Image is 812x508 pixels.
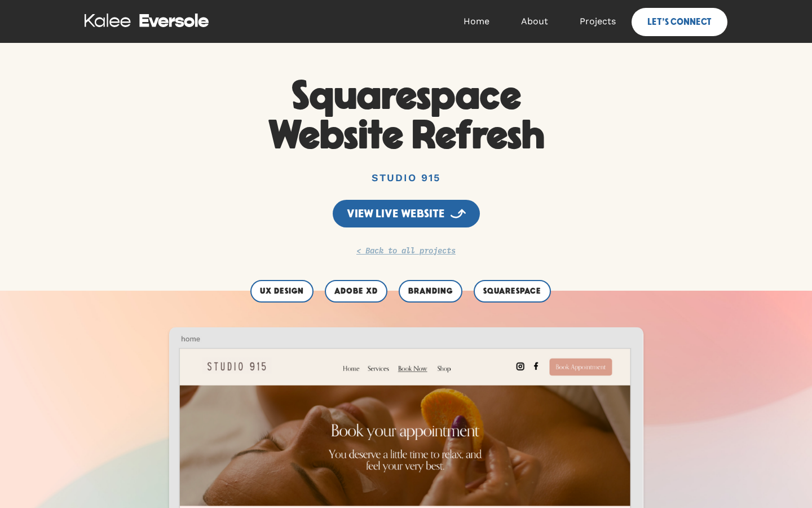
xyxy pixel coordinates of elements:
[347,208,445,220] div: View live website
[408,286,453,297] div: Branding
[334,286,378,297] div: Adobe XD
[448,5,505,38] a: Home
[251,77,560,156] h1: Squarespace Website Refresh
[333,200,480,227] a: View live website
[564,5,632,38] a: Projects
[260,286,304,297] div: UX Design
[632,8,727,36] a: let's connect
[356,244,456,256] a: < Back to all projects
[277,173,535,183] div: Studio 915
[505,5,564,38] a: About
[483,286,541,297] div: Squarespace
